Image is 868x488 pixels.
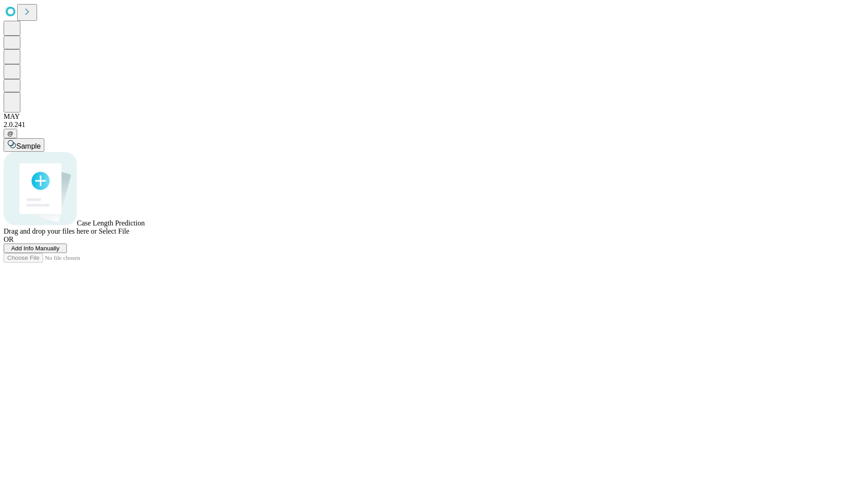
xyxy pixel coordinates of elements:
button: Sample [4,138,44,152]
button: Add Info Manually [4,244,67,253]
span: @ [7,130,14,137]
span: Case Length Prediction [77,219,145,227]
div: 2.0.241 [4,121,864,129]
span: Sample [16,142,41,150]
span: Add Info Manually [11,245,60,252]
span: OR [4,235,14,243]
div: MAY [4,113,864,121]
span: Select File [99,227,129,235]
button: @ [4,129,17,138]
span: Drag and drop your files here or [4,227,97,235]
